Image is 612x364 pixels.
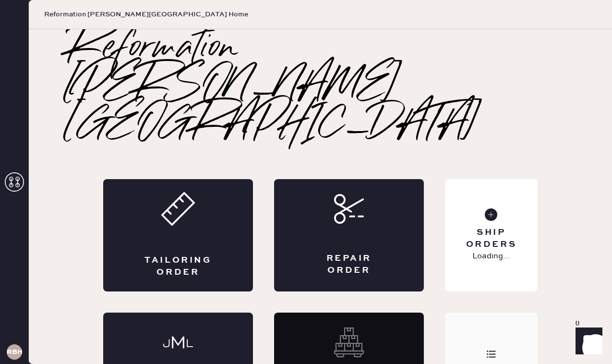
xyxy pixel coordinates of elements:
[312,253,385,277] div: Repair Order
[566,321,608,362] iframe: Front Chat
[472,251,510,262] p: Loading...
[7,349,22,355] h3: RBHA
[67,29,574,145] h2: Reformation [PERSON_NAME][GEOGRAPHIC_DATA]
[142,255,215,279] div: Tailoring Order
[44,10,248,19] span: Reformation [PERSON_NAME][GEOGRAPHIC_DATA] Home
[453,227,530,251] div: Ship Orders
